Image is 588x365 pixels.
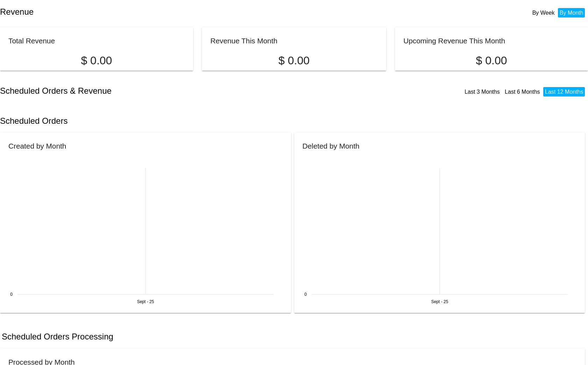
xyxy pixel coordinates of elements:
[137,299,154,304] text: Sept - 25
[304,292,307,297] text: 0
[403,37,505,45] h2: Upcoming Revenue This Month
[8,54,185,67] p: $ 0.00
[531,8,557,17] li: By Week
[8,142,66,150] h2: Created by Month
[545,89,583,95] a: Last 12 Months
[303,142,360,150] h2: Deleted by Month
[431,299,448,304] text: Sept - 25
[210,37,277,45] h2: Revenue This Month
[2,332,113,342] h2: Scheduled Orders Processing
[505,89,540,95] a: Last 6 Months
[465,89,500,95] a: Last 3 Months
[10,292,13,297] text: 0
[403,54,580,67] p: $ 0.00
[558,8,585,17] li: By Month
[210,54,377,67] p: $ 0.00
[8,37,55,45] h2: Total Revenue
